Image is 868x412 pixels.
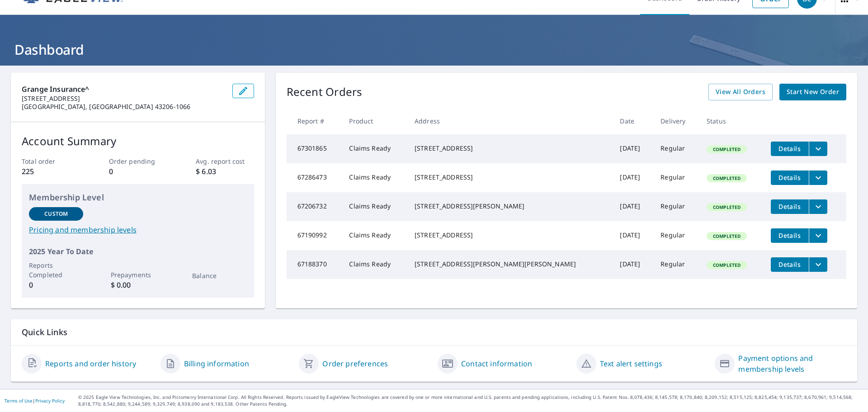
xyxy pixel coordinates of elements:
span: Start New Order [787,86,839,98]
td: Claims Ready [342,250,407,279]
p: © 2025 Eagle View Technologies, Inc. and Pictometry International Corp. All Rights Reserved. Repo... [78,394,863,407]
button: filesDropdownBtn-67301865 [809,142,827,156]
td: 67190992 [287,221,342,250]
button: detailsBtn-67301865 [771,142,809,156]
p: 0 [29,279,83,290]
td: 67188370 [287,250,342,279]
td: [DATE] [613,134,653,163]
div: [STREET_ADDRESS] [415,144,605,153]
p: [GEOGRAPHIC_DATA], [GEOGRAPHIC_DATA] 43206-1066 [22,103,225,111]
a: Terms of Use [5,398,33,404]
button: detailsBtn-67286473 [771,170,809,185]
p: Custom [44,210,68,218]
button: detailsBtn-67188370 [771,257,809,272]
button: filesDropdownBtn-67286473 [809,170,827,185]
h1: Dashboard [11,40,857,59]
button: detailsBtn-67190992 [771,228,809,243]
td: [DATE] [613,192,653,221]
div: [STREET_ADDRESS] [415,231,605,240]
p: Balance [192,271,246,280]
button: filesDropdownBtn-67190992 [809,228,827,243]
span: Completed [708,175,746,181]
button: filesDropdownBtn-67188370 [809,257,827,272]
p: Total order [22,156,80,166]
span: Details [776,202,803,211]
div: [STREET_ADDRESS] [415,173,605,182]
div: [STREET_ADDRESS][PERSON_NAME] [415,202,605,211]
th: Product [342,108,407,134]
p: $ 6.03 [196,166,254,177]
td: 67286473 [287,163,342,192]
p: | [5,398,65,403]
p: [STREET_ADDRESS] [22,95,225,103]
a: Billing information [184,358,249,369]
a: Payment options and membership levels [738,353,846,374]
td: Claims Ready [342,192,407,221]
a: Start New Order [779,84,846,100]
a: Text alert settings [600,358,662,369]
a: Contact information [461,358,532,369]
a: Pricing and membership levels [29,224,247,235]
a: Privacy Policy [35,398,65,404]
a: View All Orders [708,84,773,100]
th: Report # [287,108,342,134]
p: Quick Links [22,327,846,338]
p: Reports Completed [29,260,83,279]
span: Completed [708,204,746,210]
span: Completed [708,233,746,239]
td: [DATE] [613,221,653,250]
th: Date [613,108,653,134]
button: detailsBtn-67206732 [771,199,809,214]
span: Completed [708,262,746,268]
td: Regular [653,192,699,221]
p: 225 [22,166,80,177]
th: Delivery [653,108,699,134]
a: Reports and order history [45,358,136,369]
td: Regular [653,134,699,163]
span: Completed [708,146,746,152]
span: Details [776,231,803,240]
td: Regular [653,250,699,279]
td: [DATE] [613,250,653,279]
p: 2025 Year To Date [29,246,247,257]
div: [STREET_ADDRESS][PERSON_NAME][PERSON_NAME] [415,260,605,269]
a: Order preferences [322,358,388,369]
td: Regular [653,221,699,250]
span: Details [776,260,803,269]
td: 67301865 [287,134,342,163]
p: Membership Level [29,191,247,204]
td: [DATE] [613,163,653,192]
td: Claims Ready [342,221,407,250]
span: Details [776,173,803,182]
th: Address [407,108,613,134]
p: Recent Orders [287,84,363,100]
span: Details [776,144,803,153]
td: Claims Ready [342,134,407,163]
p: Prepayments [111,270,165,279]
button: filesDropdownBtn-67206732 [809,199,827,214]
p: Avg. report cost [196,156,254,166]
p: $ 0.00 [111,279,165,290]
p: Grange Insurance^ [22,84,225,95]
span: View All Orders [716,86,765,98]
td: 67206732 [287,192,342,221]
p: 0 [109,166,167,177]
th: Status [699,108,764,134]
td: Regular [653,163,699,192]
td: Claims Ready [342,163,407,192]
p: Order pending [109,156,167,166]
p: Account Summary [22,133,254,149]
